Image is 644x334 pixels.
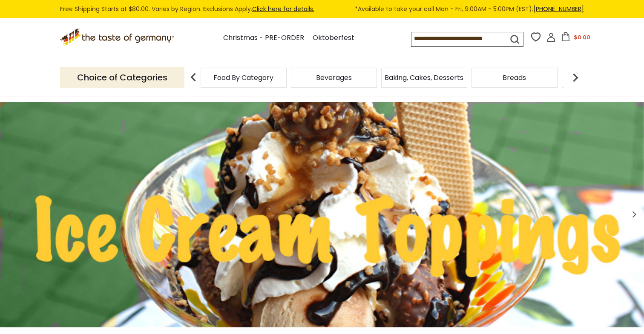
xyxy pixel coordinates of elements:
a: Oktoberfest [313,32,354,44]
a: Breads [503,74,526,81]
img: next arrow [567,69,584,86]
a: Baking, Cakes, Desserts [385,74,463,81]
button: $0.00 [558,32,594,45]
a: Christmas - PRE-ORDER [223,32,304,44]
a: [PHONE_NUMBER] [533,5,584,13]
a: Click here for details. [252,5,314,13]
a: Food By Category [213,74,273,81]
span: $0.00 [574,33,590,41]
span: *Available to take your call Mon - Fri, 9:00AM - 5:00PM (EST). [355,4,584,14]
div: Free Shipping Starts at $80.00. Varies by Region. Exclusions Apply. [60,4,584,14]
img: previous arrow [185,69,202,86]
p: Choice of Categories [60,67,184,88]
a: Beverages [316,74,352,81]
